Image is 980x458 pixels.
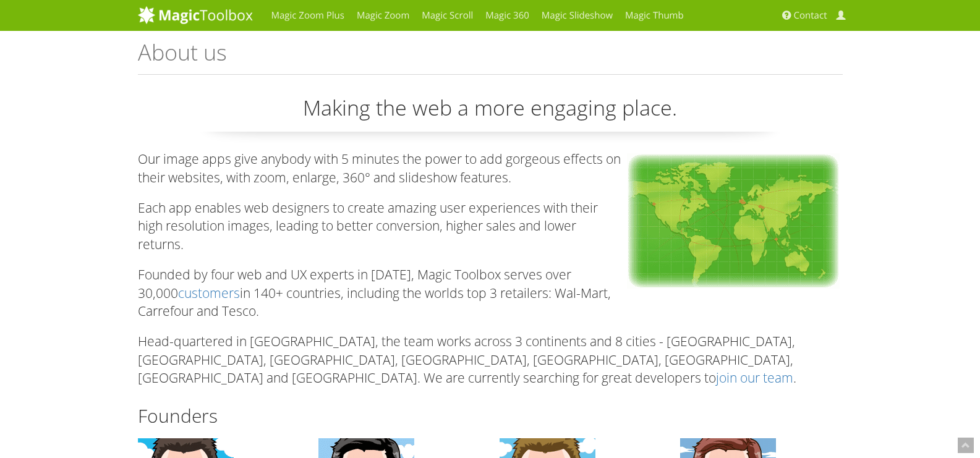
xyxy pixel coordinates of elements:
[716,369,793,386] a: join our team
[624,150,843,292] img: gorgeous effects for your website
[138,40,843,75] h1: About us
[138,150,843,187] p: Our image apps give anybody with 5 minutes the power to add gorgeous effects on their websites, w...
[138,6,253,24] img: MagicToolbox.com - Image tools for your website
[138,333,843,387] p: Head-quartered in [GEOGRAPHIC_DATA], the team works across 3 continents and 8 cities - [GEOGRAPHI...
[178,284,240,302] a: customers
[138,405,843,426] h2: Founders
[138,266,843,320] p: Founded by four web and UX experts in [DATE], Magic Toolbox serves over 30,000 in 140+ countries,...
[794,9,827,22] span: Contact
[138,199,843,253] p: Each app enables web designers to create amazing user experiences with their high resolution imag...
[138,93,843,132] p: Making the web a more engaging place.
